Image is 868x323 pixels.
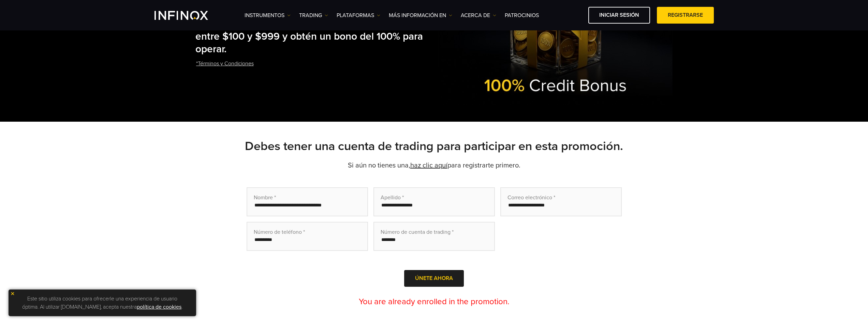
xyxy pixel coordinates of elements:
img: yellow close icon [10,291,15,296]
h2: Haz que tu primer movimiento cuente. Deposita entre $100 y $999 y obtén un bono del 100% para ope... [195,18,438,55]
a: Más información en [389,11,452,19]
a: política de cookies [137,304,181,310]
strong: Debes tener una cuenta de trading para participar en esta promoción. [245,139,623,153]
a: haz clic aquí [410,161,447,170]
a: Patrocinios [505,11,539,19]
span: You are already enrolled in the promotion. [359,297,510,307]
span: Únete ahora [415,275,453,282]
button: Únete ahora [404,270,464,287]
a: Iniciar sesión [588,7,650,24]
a: TRADING [299,11,328,19]
a: Registrarse [657,7,714,24]
a: ACERCA DE [461,11,496,19]
a: PLATAFORMAS [337,11,380,19]
p: Si aún no tienes una, para registrarte primero. [195,161,673,170]
p: Este sitio utiliza cookies para ofrecerle una experiencia de usuario óptima. Al utilizar [DOMAIN_... [12,293,193,313]
a: INFINOX Logo [155,11,224,20]
a: Instrumentos [245,11,291,19]
a: *Términos y Condiciones [195,55,254,72]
